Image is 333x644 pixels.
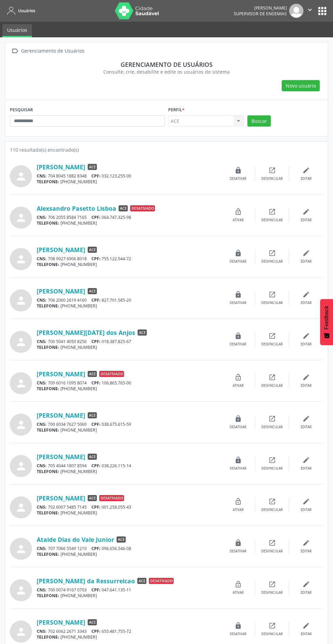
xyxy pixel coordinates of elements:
span: Novo usuário [286,82,316,89]
span: TELEFONE: [37,262,59,267]
a: Alexsandro Pasetto Lisboa [37,205,116,212]
i: open_in_new [268,249,276,257]
i: person [15,419,27,431]
div: Desvincular [261,466,283,471]
span: TELEFONE: [37,220,59,226]
i: lock [234,539,242,547]
div: Editar [301,425,312,430]
span: CPF: [91,628,101,634]
div: Desvincular [261,425,283,430]
i: edit [302,208,310,215]
i: edit [302,167,310,174]
button:  [303,4,316,18]
i: open_in_new [268,539,276,547]
span: Desativado [149,578,174,584]
div: Editar [301,383,312,388]
div: Desvincular [261,508,283,512]
span: Desativado [99,371,124,377]
div: 702 6007 5485 7145 001.258.055-43 [37,504,221,510]
span: TELEFONE: [37,510,59,516]
i: open_in_new [268,291,276,298]
i: open_in_new [268,332,276,340]
a: [PERSON_NAME] [37,453,85,460]
i: edit [302,456,310,464]
span: CNS: [37,297,47,303]
label: Perfil [168,105,185,115]
div: 110 resultado(s) encontrado(s) [10,146,323,153]
div: 707 7066 5549 1210 096.656.546-08 [37,546,221,551]
div: [PHONE_NUMBER] [37,510,221,516]
div: Desativar [230,549,246,554]
a: [PERSON_NAME] [37,163,85,171]
div: Desativar [230,632,246,637]
i: person [15,170,27,183]
span: Feedback [323,306,330,329]
i: lock_open [234,498,242,505]
div: Desvincular [261,218,283,223]
div: Consulte, crie, desabilite e edite os usuários do sistema [15,68,318,75]
i: lock [234,622,242,629]
i: person [15,543,27,555]
img: img [289,4,303,18]
div: 708 9027 6906 8018 755.122.544-72 [37,256,221,262]
div: Desvincular [261,301,283,305]
span: CNS: [37,380,47,386]
div: Ativar [233,383,244,388]
div: Editar [301,342,312,347]
div: Editar [301,632,312,637]
div: 700 0074 9167 0703 047.641.135-11 [37,587,221,593]
i: person [15,336,27,348]
i: person [15,626,27,638]
i: edit [302,539,310,547]
i: open_in_new [268,456,276,464]
span: CPF: [91,297,101,303]
i: person [15,584,27,596]
span: CNS: [37,339,47,344]
div: Desativar [230,259,246,264]
span: CPF: [91,339,101,344]
div: [PHONE_NUMBER] [37,262,221,267]
span: Supervisor de Endemias [234,11,287,17]
div: 704 8045 1882 8348 032.123.255-00 [37,173,221,179]
i: edit [302,498,310,505]
i: person [15,501,27,514]
span: CNS: [37,587,47,593]
i: open_in_new [268,498,276,505]
button: apps [316,5,328,17]
span: CNS: [37,504,47,510]
span: TELEFONE: [37,386,59,392]
span: ACE [88,619,97,625]
span: CNS: [37,214,47,220]
span: TELEFONE: [37,303,59,309]
div: 702 6062 2671 3343 655.481.755-72 [37,628,221,634]
i: lock_open [234,374,242,381]
div: Editar [301,259,312,264]
i: lock [234,456,242,464]
div: [PHONE_NUMBER] [37,593,221,599]
div: [PHONE_NUMBER] [37,179,221,185]
div: Editar [301,218,312,223]
a: [PERSON_NAME] da Ressurreicao [37,577,135,585]
div: Editar [301,176,312,181]
span: CNS: [37,546,47,551]
div: Desvincular [261,259,283,264]
div: Desvincular [261,632,283,637]
i: person [15,253,27,265]
i: open_in_new [268,622,276,629]
span: CNS: [37,463,47,469]
a: [PERSON_NAME] [37,619,85,626]
div: Desvincular [261,342,283,347]
i: lock [234,291,242,298]
div: [PHONE_NUMBER] [37,427,221,433]
div: 705 4044 1807 8594 038.226.115-14 [37,463,221,469]
div: 706 2060 2619 4160 827.701.585-20 [37,297,221,303]
i: lock [234,167,242,174]
i: edit [302,622,310,629]
div: Editar [301,508,312,512]
a: [PERSON_NAME] [37,246,85,253]
span: ACE [117,536,126,543]
i: person [15,377,27,390]
div: Gerenciamento de usuários [15,61,318,68]
span: ACE [88,164,97,170]
span: ACE [138,329,147,336]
